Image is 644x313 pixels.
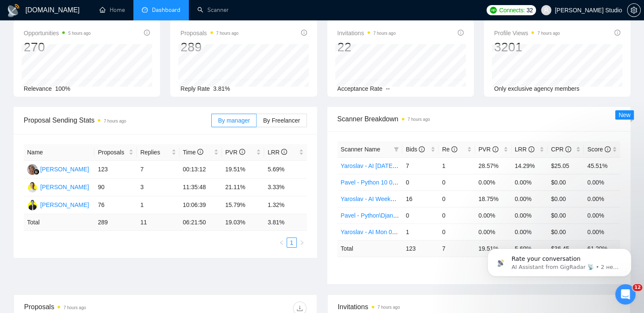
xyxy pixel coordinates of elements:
[279,240,284,245] span: left
[27,182,38,193] img: PO
[301,30,307,36] span: info-circle
[439,207,475,224] td: 0
[338,302,620,312] span: Invitations
[218,117,250,124] span: By manager
[152,6,180,14] span: Dashboard
[565,146,571,152] span: info-circle
[543,7,549,13] span: user
[222,161,264,179] td: 19.51%
[137,214,179,231] td: 11
[180,85,210,92] span: Reply Rate
[627,7,640,14] span: setting
[68,31,91,36] time: 5 hours ago
[213,85,230,92] span: 3.81%
[402,157,439,174] td: 7
[341,146,380,153] span: Scanner Name
[511,174,548,190] td: 0.00%
[180,28,238,38] span: Proposals
[494,39,560,55] div: 3201
[551,146,571,153] span: CPR
[337,28,396,38] span: Invitations
[475,190,511,207] td: 18.75%
[299,240,304,245] span: right
[394,147,399,152] span: filter
[98,148,127,157] span: Proposals
[475,224,511,240] td: 0.00%
[180,39,238,55] div: 289
[475,231,644,290] iframe: Intercom notifications сообщение
[442,146,457,153] span: Re
[386,85,390,92] span: --
[239,149,245,155] span: info-circle
[40,165,89,174] div: [PERSON_NAME]
[615,284,636,305] iframe: Intercom live chat
[402,207,439,224] td: 0
[264,161,307,179] td: 5.69%
[537,31,560,36] time: 7 hours ago
[94,179,137,196] td: 90
[511,190,548,207] td: 0.00%
[104,119,126,123] time: 7 hours ago
[511,157,548,174] td: 14.29%
[180,179,222,196] td: 11:35:48
[547,207,584,224] td: $0.00
[142,7,148,13] span: dashboard
[94,214,137,231] td: 289
[137,196,179,214] td: 1
[24,144,94,161] th: Name
[337,114,621,124] span: Scanner Breakdown
[222,214,264,231] td: 19.03 %
[419,146,425,152] span: info-circle
[222,196,264,214] td: 15.79%
[24,214,94,231] td: Total
[526,6,533,15] span: 32
[197,6,229,14] a: searchScanner
[439,240,475,257] td: 7
[94,161,137,179] td: 123
[268,149,287,156] span: LRR
[499,6,525,15] span: Connects:
[33,169,39,175] img: gigradar-bm.png
[494,85,580,92] span: Only exclusive agency members
[584,190,620,207] td: 0.00%
[27,164,38,175] img: MC
[94,144,137,161] th: Proposals
[492,146,498,152] span: info-circle
[263,117,300,124] span: By Freelancer
[94,196,137,214] td: 76
[183,149,203,156] span: Time
[511,207,548,224] td: 0.00%
[451,146,457,152] span: info-circle
[373,31,396,36] time: 7 hours ago
[515,146,534,153] span: LRR
[458,30,464,36] span: info-circle
[402,190,439,207] td: 16
[180,214,222,231] td: 06:21:50
[528,146,534,152] span: info-circle
[137,179,179,196] td: 3
[222,179,264,196] td: 21.11%
[264,214,307,231] td: 3.81 %
[475,207,511,224] td: 0.00%
[341,212,450,219] a: Pavel - Python\Django Mon 00:00 - 10:00
[584,207,620,224] td: 0.00%
[475,174,511,190] td: 0.00%
[27,201,89,208] a: YT[PERSON_NAME]
[547,174,584,190] td: $0.00
[584,157,620,174] td: 45.51%
[180,196,222,214] td: 10:06:39
[64,305,86,310] time: 7 hours ago
[547,157,584,174] td: $25.05
[402,174,439,190] td: 0
[137,161,179,179] td: 7
[341,229,420,235] a: Yaroslav - AI Mon 00:00-10:00
[40,200,89,210] div: [PERSON_NAME]
[402,224,439,240] td: 1
[605,146,611,152] span: info-circle
[24,85,52,92] span: Relevance
[633,284,642,291] span: 12
[614,30,620,36] span: info-circle
[627,7,641,14] a: setting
